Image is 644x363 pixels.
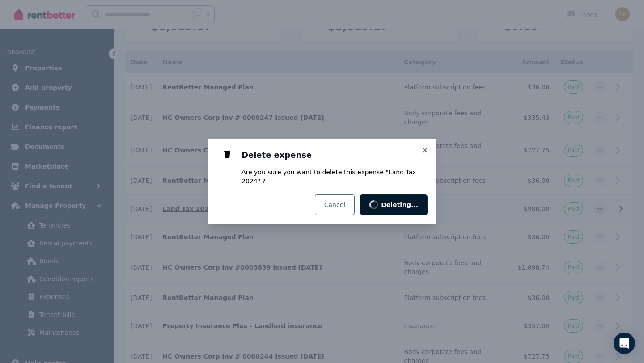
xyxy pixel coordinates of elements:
span: Deleting... [381,200,418,209]
button: Cancel [315,194,355,215]
p: Are you sure you want to delete this expense " Land Tax 2024 " ? [241,168,426,186]
div: Open Intercom Messenger [614,333,635,354]
button: Deleting... [360,194,428,215]
h3: Delete expense [241,150,426,160]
